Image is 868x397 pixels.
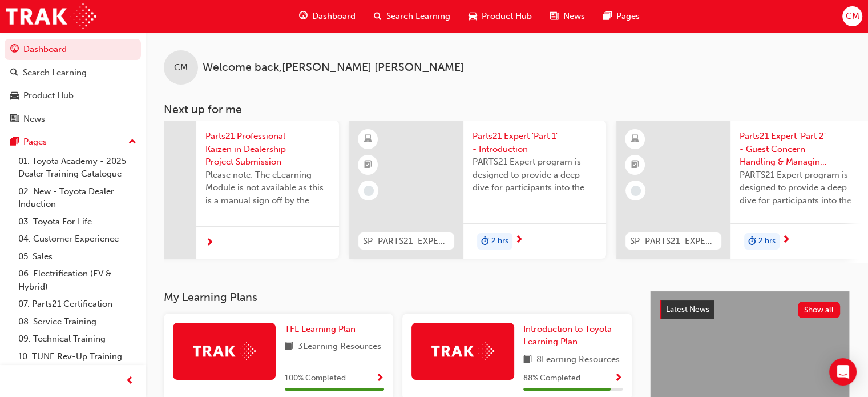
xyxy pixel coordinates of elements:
[541,5,594,28] a: news-iconNews
[469,9,477,23] span: car-icon
[782,235,790,246] span: next-icon
[845,10,859,23] span: CM
[563,10,585,23] span: News
[14,183,141,213] a: 02. New - Toyota Dealer Induction
[523,323,623,348] a: Introduction to Toyota Learning Plan
[128,135,136,150] span: up-icon
[523,324,612,347] span: Introduction to Toyota Learning Plan
[491,235,508,248] span: 2 hrs
[14,313,141,331] a: 08. Service Training
[616,10,640,23] span: Pages
[349,121,606,259] a: SP_PARTS21_EXPERTP1_1223_ELParts21 Expert 'Part 1' - IntroductionPARTS21 Expert program is design...
[631,186,641,196] span: learningRecordVerb_NONE-icon
[748,234,756,249] span: duration-icon
[23,89,74,102] div: Product Hub
[365,5,459,28] a: search-iconSearch Learning
[14,153,141,183] a: 01. Toyota Academy - 2025 Dealer Training Catalogue
[23,66,87,79] div: Search Learning
[5,85,141,106] a: Product Hub
[312,10,356,23] span: Dashboard
[285,324,356,334] span: TFL Learning Plan
[205,169,330,207] span: Please note: The eLearning Module is not available as this is a manual sign off by the Dealer Pro...
[364,158,372,173] span: booktick-icon
[536,353,620,367] span: 8 Learning Resources
[82,121,339,259] a: Parts21 Professional Kaizen in Dealership Project SubmissionPlease note: The eLearning Module is ...
[203,61,464,74] span: Welcome back , [PERSON_NAME] [PERSON_NAME]
[14,213,141,231] a: 03. Toyota For Life
[829,358,857,386] div: Open Intercom Messenger
[285,323,360,336] a: TFL Learning Plan
[193,342,256,360] img: Trak
[523,372,580,385] span: 88 % Completed
[299,9,308,23] span: guage-icon
[285,340,293,354] span: book-icon
[386,10,450,23] span: Search Learning
[5,39,141,60] a: Dashboard
[515,235,523,246] span: next-icon
[594,5,649,28] a: pages-iconPages
[482,10,532,23] span: Product Hub
[298,340,381,354] span: 3 Learning Resources
[5,37,141,131] button: DashboardSearch LearningProduct HubNews
[740,169,864,207] span: PARTS21 Expert program is designed to provide a deep dive for participants into the framework and...
[146,103,868,116] h3: Next up for me
[23,135,47,149] div: Pages
[473,130,597,155] span: Parts21 Expert 'Part 1' - Introduction
[5,131,141,153] button: Pages
[174,61,188,74] span: CM
[842,6,862,26] button: CM
[10,68,18,78] span: search-icon
[6,3,96,29] img: Trak
[376,374,384,384] span: Show Progress
[364,186,374,196] span: learningRecordVerb_NONE-icon
[5,109,141,130] a: News
[126,374,134,388] span: prev-icon
[10,137,19,147] span: pages-icon
[205,130,330,169] span: Parts21 Professional Kaizen in Dealership Project Submission
[374,9,382,23] span: search-icon
[205,238,214,248] span: next-icon
[550,9,559,23] span: news-icon
[10,91,19,101] span: car-icon
[666,304,709,314] span: Latest News
[10,45,19,55] span: guage-icon
[631,132,639,147] span: learningResourceType_ELEARNING-icon
[631,158,639,173] span: booktick-icon
[363,235,450,248] span: SP_PARTS21_EXPERTP1_1223_EL
[14,248,141,266] a: 05. Sales
[14,230,141,248] a: 04. Customer Experience
[364,132,372,147] span: learningResourceType_ELEARNING-icon
[660,300,840,319] a: Latest NewsShow all
[614,374,623,384] span: Show Progress
[290,5,365,28] a: guage-iconDashboard
[14,295,141,313] a: 07. Parts21 Certification
[431,342,494,360] img: Trak
[523,353,532,367] span: book-icon
[14,348,141,366] a: 10. TUNE Rev-Up Training
[23,113,45,126] div: News
[14,330,141,348] a: 09. Technical Training
[473,155,597,194] span: PARTS21 Expert program is designed to provide a deep dive for participants into the framework and...
[614,371,623,386] button: Show Progress
[740,130,864,169] span: Parts21 Expert 'Part 2' - Guest Concern Handling & Managing Conflict
[164,291,632,304] h3: My Learning Plans
[10,114,19,125] span: news-icon
[285,372,346,385] span: 100 % Completed
[376,371,384,386] button: Show Progress
[5,62,141,83] a: Search Learning
[481,234,489,249] span: duration-icon
[798,302,841,318] button: Show all
[603,9,612,23] span: pages-icon
[459,5,541,28] a: car-iconProduct Hub
[758,235,776,248] span: 2 hrs
[14,265,141,295] a: 06. Electrification (EV & Hybrid)
[630,235,717,248] span: SP_PARTS21_EXPERTP2_1223_EL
